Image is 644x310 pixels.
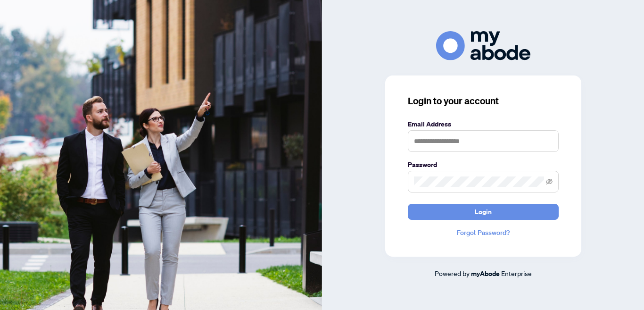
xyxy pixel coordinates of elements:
label: Email Address [408,119,559,129]
a: myAbode [471,268,500,279]
span: Login [475,204,492,219]
img: ma-logo [436,31,530,60]
span: Powered by [435,269,470,277]
span: Enterprise [501,269,532,277]
label: Password [408,159,559,170]
span: eye-invisible [546,178,553,185]
button: Login [408,204,559,220]
h3: Login to your account [408,94,559,108]
a: Forgot Password? [408,227,559,238]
